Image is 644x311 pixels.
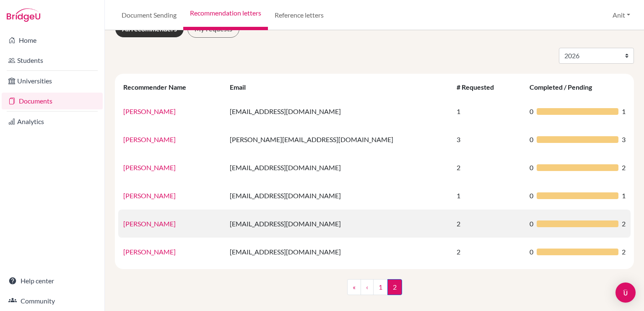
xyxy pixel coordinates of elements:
[622,163,626,173] span: 2
[622,191,626,201] span: 1
[2,32,103,49] a: Home
[123,107,176,115] a: [PERSON_NAME]
[2,93,103,109] a: Documents
[387,279,402,295] span: 2
[230,83,254,91] div: Email
[123,220,176,228] a: [PERSON_NAME]
[530,163,533,173] span: 0
[225,210,452,238] td: [EMAIL_ADDRESS][DOMAIN_NAME]
[609,7,634,23] button: Anit
[452,238,525,266] td: 2
[2,272,103,289] a: Help center
[530,135,533,145] span: 0
[123,83,195,91] div: Recommender Name
[347,279,402,302] nav: ...
[225,125,452,153] td: [PERSON_NAME][EMAIL_ADDRESS][DOMAIN_NAME]
[225,97,452,125] td: [EMAIL_ADDRESS][DOMAIN_NAME]
[123,192,176,200] a: [PERSON_NAME]
[225,153,452,181] td: [EMAIL_ADDRESS][DOMAIN_NAME]
[7,8,40,22] img: Bridge-U
[615,282,636,303] div: Open Intercom Messenger
[225,238,452,266] td: [EMAIL_ADDRESS][DOMAIN_NAME]
[373,279,388,295] a: 1
[530,83,600,91] div: Completed / Pending
[622,219,626,229] span: 2
[123,163,176,171] a: [PERSON_NAME]
[361,279,374,295] a: ‹
[452,210,525,238] td: 2
[622,247,626,257] span: 2
[622,106,626,117] span: 1
[225,181,452,210] td: [EMAIL_ADDRESS][DOMAIN_NAME]
[452,153,525,181] td: 2
[452,181,525,210] td: 1
[2,113,103,130] a: Analytics
[2,52,103,69] a: Students
[530,247,533,257] span: 0
[530,106,533,117] span: 0
[530,191,533,201] span: 0
[123,248,176,256] a: [PERSON_NAME]
[2,293,103,309] a: Community
[347,279,361,295] a: «
[2,73,103,89] a: Universities
[123,135,176,143] a: [PERSON_NAME]
[452,125,525,153] td: 3
[622,135,626,145] span: 3
[457,83,502,91] div: # Requested
[530,219,533,229] span: 0
[452,97,525,125] td: 1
